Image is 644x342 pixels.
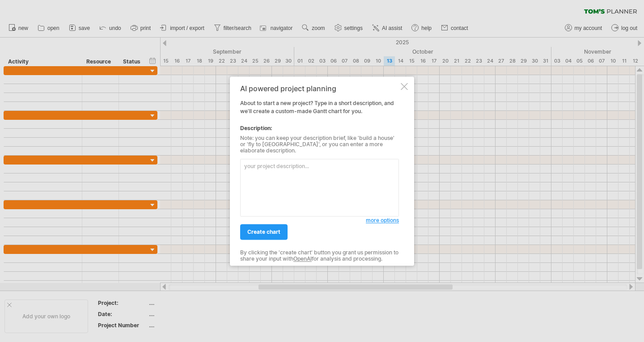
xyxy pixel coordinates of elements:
a: OpenAI [293,256,312,262]
div: About to start a new project? Type in a short description, and we'll create a custom-made Gantt c... [240,84,399,258]
div: AI powered project planning [240,84,399,93]
span: create chart [247,228,280,235]
div: Description: [240,124,399,132]
span: more options [366,217,399,224]
div: By clicking the 'create chart' button you grant us permission to share your input with for analys... [240,249,399,262]
a: more options [366,216,399,224]
a: create chart [240,224,288,240]
div: Note: you can keep your description brief, like 'build a house' or 'fly to [GEOGRAPHIC_DATA]', or... [240,135,399,154]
